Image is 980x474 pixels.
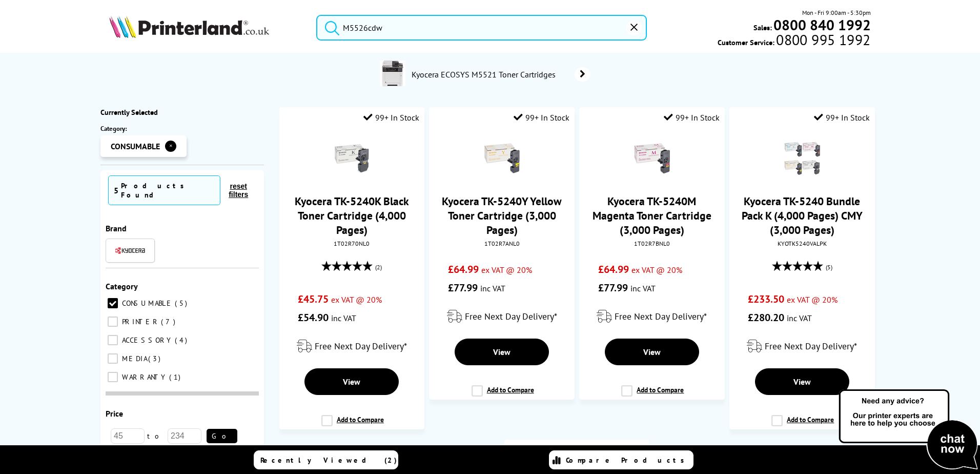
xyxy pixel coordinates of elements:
[375,258,382,277] span: (2)
[455,339,549,365] a: View
[284,332,419,361] div: modal_delivery
[109,15,303,40] a: Printerland Logo
[220,182,256,199] button: reset filters
[787,313,812,323] span: inc VAT
[598,281,628,294] span: £77.99
[765,340,857,352] span: Free Next Day Delivery*
[108,335,118,345] input: ACCESSORY 4
[207,429,237,443] button: Go
[168,428,201,444] input: 234
[481,265,532,275] span: ex VAT @ 20%
[772,20,871,30] a: 0800 840 1992
[755,368,849,395] a: View
[108,353,118,364] input: MEDIA 3
[254,450,398,469] a: Recently Viewed (2)
[472,385,534,405] label: Add to Compare
[411,61,590,88] a: Kyocera ECOSYS M5521 Toner Cartridges
[363,112,419,123] div: 99+ In Stock
[334,141,370,176] img: Kyocera-1T02R70NL0-Small2.gif
[260,456,397,465] span: Recently Viewed (2)
[549,450,693,469] a: Compare Products
[316,15,647,41] input: Search pr
[119,354,147,363] span: MEDIA
[448,281,478,294] span: £77.99
[718,35,870,47] span: Customer Service:
[621,385,684,405] label: Add to Compare
[605,339,699,365] a: View
[664,112,720,123] div: 99+ In Stock
[175,335,190,345] span: 4
[331,294,382,305] span: ex VAT @ 20%
[108,372,118,382] input: WARRANTY 1
[826,258,832,277] span: (5)
[111,141,160,151] span: CONSUMABLE
[437,240,566,247] div: 1T02R7ANL0
[631,265,682,275] span: ex VAT @ 20%
[643,347,661,357] span: View
[615,310,707,322] span: Free Next Day Delivery*
[298,311,329,324] span: £54.90
[734,332,869,361] div: modal_delivery
[793,377,811,387] span: View
[119,317,160,326] span: PRINTER
[742,194,863,237] a: Kyocera TK-5240 Bundle Pack K (4,000 Pages) CMY (3,000 Pages)
[321,415,384,434] label: Add to Compare
[771,415,834,434] label: Add to Compare
[165,141,176,152] button: ✕
[148,354,163,363] span: 3
[787,294,838,305] span: ex VAT @ 20%
[331,313,356,323] span: inc VAT
[298,292,329,306] span: £45.75
[343,377,360,387] span: View
[836,388,980,472] img: Open Live Chat window
[106,223,127,233] span: Brand
[442,194,562,237] a: Kyocera TK-5240Y Yellow Toner Cartridge (3,000 Pages)
[108,298,118,308] input: CONSUMABLE 5
[106,281,138,291] span: Category
[802,8,871,17] span: Mon - Fri 9:00am - 5:30pm
[480,283,505,293] span: inc VAT
[493,347,511,357] span: View
[161,317,178,326] span: 7
[304,368,399,395] a: View
[114,185,118,195] span: 5
[106,408,123,419] span: Price
[119,299,174,308] span: CONSUMABLE
[119,335,174,345] span: ACCESSORY
[814,112,870,123] div: 99+ In Stock
[753,23,772,32] span: Sales:
[380,61,405,86] img: M5521CDNACCESSORIES.jpg
[108,317,118,327] input: PRINTER 7
[119,372,168,382] span: WARRANTY
[587,240,717,247] div: 1T02R7BNL0
[566,456,690,465] span: Compare Products
[315,340,407,352] span: Free Next Day Delivery*
[411,69,559,80] span: Kyocera ECOSYS M5521 Toner Cartridges
[115,247,146,254] img: Kyocera
[514,112,569,123] div: 99+ In Stock
[145,431,168,441] span: to
[748,311,784,324] span: £280.20
[169,372,183,382] span: 1
[109,15,269,38] img: Printerland Logo
[295,194,409,237] a: Kyocera TK-5240K Black Toner Cartridge (4,000 Pages)
[100,124,215,133] span: Category :
[584,302,719,331] div: modal_delivery
[287,240,417,247] div: 1T02R70NL0
[634,141,670,176] img: Kyocera-1T02R7BNL0-Small.gif
[774,35,870,45] span: 0800 995 1992
[784,141,820,176] img: Kyocera-KYOTK5240VALPK-Small.gif
[100,107,264,117] div: Currently Selected
[588,445,644,455] div: 99+ In Stock
[737,240,867,247] div: KYOTK5240VALPK
[448,263,479,276] span: £64.99
[630,283,656,293] span: inc VAT
[111,428,145,444] input: 45
[484,141,520,176] img: Kyocera-1T02R7ANL0-Small.gif
[465,310,557,322] span: Free Next Day Delivery*
[434,302,569,331] div: modal_delivery
[598,263,629,276] span: £64.99
[121,181,215,200] div: Products Found
[773,15,871,34] b: 0800 840 1992
[175,299,190,308] span: 5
